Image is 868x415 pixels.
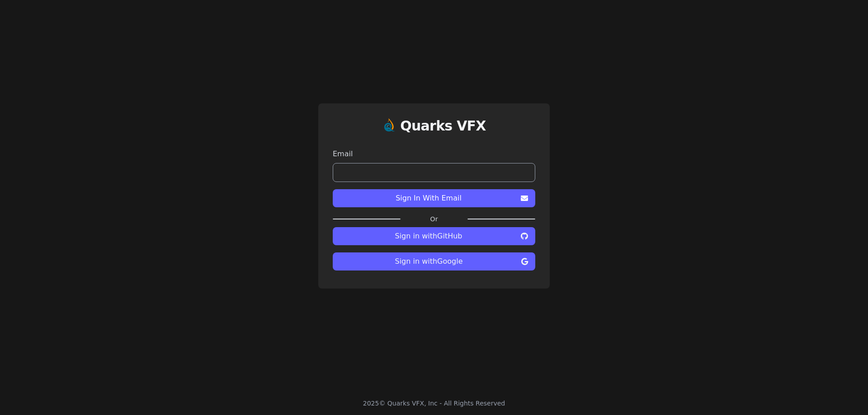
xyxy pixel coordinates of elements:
[400,118,486,141] a: Quarks VFX
[340,193,517,204] span: Sign In With Email
[363,399,505,408] div: 2025 © Quarks VFX, Inc - All Rights Reserved
[333,149,535,159] label: Email
[333,227,535,245] button: Sign in withGitHub
[333,189,535,207] button: Sign In With Email
[401,214,467,224] label: Or
[400,118,486,134] h1: Quarks VFX
[333,252,535,270] button: Sign in withGoogle
[340,231,517,242] span: Sign in with GitHub
[340,256,518,267] span: Sign in with Google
